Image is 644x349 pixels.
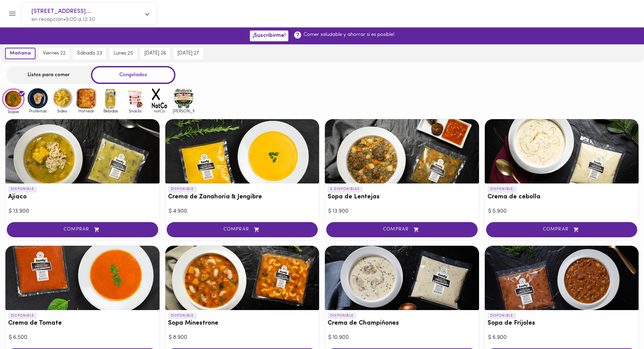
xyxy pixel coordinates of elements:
[173,109,195,113] span: [PERSON_NAME]
[27,109,49,113] span: Proteinas
[77,50,102,57] span: sábado 23
[486,222,638,237] button: COMPRAR
[177,50,199,57] span: [DATE] 27
[325,119,479,183] div: Sopa de Lentejas
[487,313,516,319] p: DISPONIBLE
[325,246,479,310] div: Crema de Champiñones
[328,208,476,215] div: $ 13.900
[487,320,636,327] h3: Sopa de Frijoles
[165,119,319,183] div: Crema de Zanahoria & Jengibre
[39,48,70,59] button: viernes 22
[169,334,316,342] div: $ 8.900
[173,87,195,109] img: mullens
[326,222,478,237] button: COMPRAR
[51,87,73,109] img: Sides
[43,50,66,57] span: viernes 22
[485,119,639,183] div: Crema de cebolla
[485,246,639,310] div: Sopa de Frijoles
[10,50,31,57] span: mañana
[165,246,319,310] div: Sopa Minestrone
[168,313,197,319] p: DISPONIBLE
[110,48,137,59] button: lunes 25
[75,87,97,109] img: Hornear
[140,48,170,59] button: [DATE] 26
[605,310,637,342] iframe: Messagebird Livechat Widget
[175,227,310,233] span: COMPRAR
[328,334,476,342] div: $ 10.900
[6,66,91,84] div: Listos para comer
[5,246,160,310] div: Crema de Tomate
[148,109,170,113] span: notCo
[2,89,24,110] img: Sopas
[487,194,636,201] h3: Crema de cebolla
[488,334,636,342] div: $ 6.900
[167,222,318,237] button: COMPRAR
[8,320,157,327] h3: Crema de Tomate
[2,109,24,114] span: Sopas
[328,186,363,192] p: 6 DISPONIBLES
[124,109,146,113] span: Snacks
[168,320,317,327] h3: Sopa Minestrone
[335,227,469,233] span: COMPRAR
[169,208,316,215] div: $ 4.900
[73,48,106,59] button: sábado 23
[124,87,146,109] img: Snacks
[31,17,95,22] span: en recepción • 9:00 a 12:30
[9,208,156,215] div: $ 13.900
[27,87,49,109] img: Proteinas
[7,222,158,237] button: COMPRAR
[5,48,35,59] button: mañana
[250,30,288,41] button: ¡Suscribirme!
[91,66,175,84] div: Congelados
[31,7,140,16] span: [STREET_ADDRESS]...
[173,48,203,59] button: [DATE] 27
[4,5,21,22] button: Menu
[15,227,150,233] span: COMPRAR
[148,87,170,109] img: notCo
[114,50,133,57] span: lunes 25
[5,119,160,183] div: Ajiaco
[328,320,476,327] h3: Crema de Champiñones
[168,186,197,192] p: DISPONIBLE
[9,334,156,342] div: $ 6.500
[75,109,97,113] span: Hornear
[8,194,157,201] h3: Ajiaco
[168,194,317,201] h3: Crema de Zanahoria & Jengibre
[253,32,286,39] span: ¡Suscribirme!
[328,194,476,201] h3: Sopa de Lentejas
[8,313,37,319] p: DISPONIBLE
[495,227,629,233] span: COMPRAR
[487,186,516,192] p: DISPONIBLE
[100,109,122,113] span: Bebidas
[8,186,37,192] p: DISPONIBLE
[100,87,122,109] img: Bebidas
[51,109,73,113] span: Sides
[488,208,636,215] div: $ 5.900
[328,313,356,319] p: DISPONIBLE
[144,50,166,57] span: [DATE] 26
[304,31,395,38] p: Comer saludable y ahorrar si es posible!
